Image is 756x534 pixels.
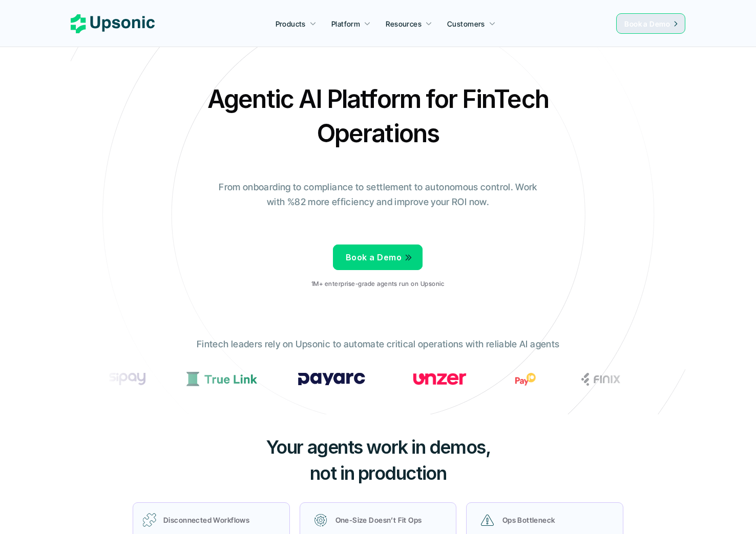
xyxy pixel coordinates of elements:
a: Book a Demo [616,13,685,34]
p: Customers [447,18,485,29]
h2: Agentic AI Platform for FinTech Operations [199,82,557,150]
a: Book a Demo [333,244,423,270]
p: Products [276,18,306,29]
a: Products [269,14,323,33]
span: Your agents work in demos, [266,436,491,458]
p: One-Size Doesn’t Fit Ops [335,515,442,525]
p: Platform [331,18,360,29]
p: 1M+ enterprise-grade agents run on Upsonic [311,280,444,287]
p: Resources [386,18,422,29]
span: Book a Demo [624,19,670,28]
span: Book a Demo [346,252,402,262]
span: not in production [310,462,447,484]
p: Disconnected Workflows [163,515,280,525]
p: Ops Bottleneck [502,515,609,525]
p: Fintech leaders rely on Upsonic to automate critical operations with reliable AI agents [197,337,559,352]
p: From onboarding to compliance to settlement to autonomous control. Work with %82 more efficiency ... [212,180,544,210]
